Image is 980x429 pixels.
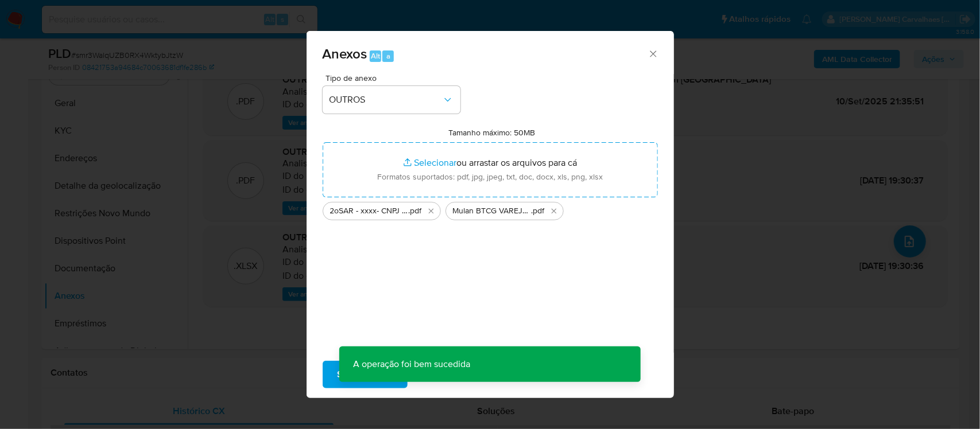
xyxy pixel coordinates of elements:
[323,361,408,388] button: Subir arquivo
[448,127,535,138] label: Tamanho máximo: 50MB
[338,362,393,387] span: Subir arquivo
[547,204,561,218] button: Excluir Mulan BTCG VAREJO DIGITAL LTDA 1274039461_2025_09_10_16_58_56 - Resumen TX.pdf
[648,48,658,58] button: Fechar
[453,205,532,217] span: Mulan BTCG VAREJO DIGITAL LTDA 1274039461_2025_09_10_16_58_56 - Resumen [GEOGRAPHIC_DATA]
[386,50,390,61] span: a
[409,205,422,217] span: .pdf
[424,204,438,218] button: Excluir 2oSAR - xxxx- CNPJ 48976646000135 - BTCG VAREJO DIGITAL LTDA.pdf
[326,74,463,82] span: Tipo de anexo
[330,205,409,217] span: 2oSAR - xxxx- CNPJ 48976646000135 - BTCG VAREJO DIGITAL LTDA
[371,50,380,61] span: Alt
[330,94,442,106] span: OUTROS
[323,197,658,220] ul: Arquivos selecionados
[323,86,460,114] button: OUTROS
[532,205,545,217] span: .pdf
[323,44,367,64] span: Anexos
[427,362,464,387] span: Cancelar
[339,346,484,382] p: A operação foi bem sucedida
